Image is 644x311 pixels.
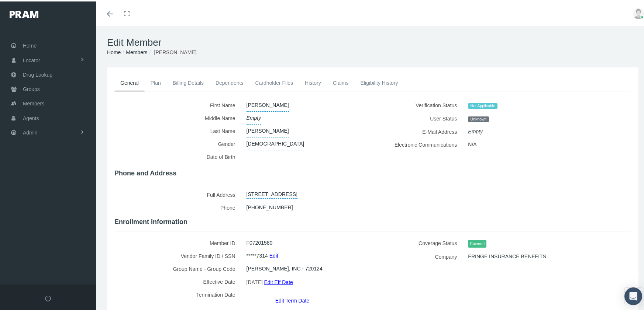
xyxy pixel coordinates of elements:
span: Groups [23,81,40,95]
img: user-placeholder.jpg [633,7,644,18]
span: [PERSON_NAME] [154,48,196,54]
span: Empty [468,124,483,137]
label: Member ID [114,235,241,248]
a: Home [107,48,121,54]
h1: Edit Member [107,35,638,47]
span: Drug Lookup [23,66,52,80]
label: Verification Status [378,97,462,111]
span: Covered [468,238,486,246]
span: Agents [23,110,39,124]
span: [PERSON_NAME] [247,123,289,136]
h4: Phone and Address [114,168,631,176]
label: Effective Date [114,274,241,287]
a: Dependents [210,73,249,90]
span: [PERSON_NAME], INC - 720124 [247,261,323,273]
span: Locator [23,52,40,66]
a: General [114,73,145,90]
span: F07201580 [247,235,273,248]
img: PRAM_20_x_78.png [10,9,38,17]
label: Last Name [114,123,241,136]
span: Not Applicable [468,102,497,108]
a: History [299,73,327,90]
span: FRINGE INSURANCE BENEFITS [468,249,546,261]
a: Eligibility History [354,73,404,90]
label: Full Address [114,187,241,200]
a: Members [126,48,147,54]
span: [PERSON_NAME] [247,97,289,110]
a: Edit Eff Date [264,275,293,286]
span: N/A [468,137,476,149]
a: Cardholder Files [249,73,299,90]
label: Gender [114,136,241,149]
label: Phone [114,200,241,213]
label: Electronic Communications [378,137,462,150]
span: Home [23,37,37,51]
span: [PHONE_NUMBER] [247,200,293,213]
span: [DATE] [247,275,263,286]
label: Group Name - Group Code [114,261,241,274]
label: Coverage Status [378,235,462,249]
label: First Name [114,97,241,110]
a: Plan [145,73,167,90]
label: User Status [378,111,462,124]
a: Claims [327,73,355,90]
label: Middle Name [114,110,241,123]
label: Termination Date [114,287,241,303]
a: Edit [269,249,278,259]
span: Admin [23,124,38,138]
span: Unknown [468,115,489,121]
label: E-Mail Address [378,124,462,137]
span: Empty [247,110,261,123]
a: Edit Term Date [275,294,309,304]
h4: Enrollment information [114,217,631,225]
div: Open Intercom Messenger [624,286,642,304]
label: Date of Birth [114,149,241,164]
a: [STREET_ADDRESS] [247,187,297,197]
label: Company [378,249,462,262]
a: Billing Details [167,73,210,90]
span: [DEMOGRAPHIC_DATA] [247,136,304,149]
label: Vendor Family ID / SSN [114,248,241,261]
span: Members [23,95,44,109]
